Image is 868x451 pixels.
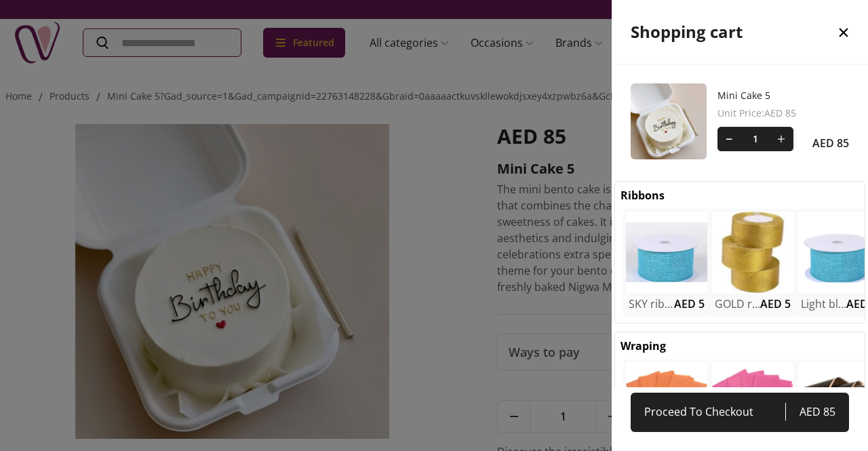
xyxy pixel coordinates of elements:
[742,127,769,151] span: 1
[644,402,785,421] span: Proceed To Checkout
[709,209,796,317] div: uae-gifts-GOLD ribbonsGOLD ribbonsAED 5
[623,209,710,317] div: uae-gifts-SKY ribbonsSKY ribbonsAED 5
[760,296,791,312] span: AED 5
[631,64,849,178] div: Mini Cake 5
[712,212,793,293] img: uae-gifts-GOLD ribbons
[629,296,674,312] h2: SKY ribbons
[819,1,868,62] button: close
[812,135,849,151] span: AED 85
[631,393,849,432] a: Proceed To CheckoutAED 85
[712,362,793,444] img: uae-gifts-fusha pink wrapping
[674,296,705,312] span: AED 5
[785,402,835,421] span: AED 85
[717,89,849,102] a: Mini Cake 5
[715,296,760,312] h2: GOLD ribbons
[631,21,743,43] h2: Shopping cart
[717,106,849,120] span: Unit Price : AED 85
[626,362,707,444] img: uae-gifts-orange wrapping
[801,296,846,312] h2: Light blue gift ribbons
[620,338,666,354] h2: Wraping
[620,187,665,203] h2: Ribbons
[626,212,707,293] img: uae-gifts-SKY ribbons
